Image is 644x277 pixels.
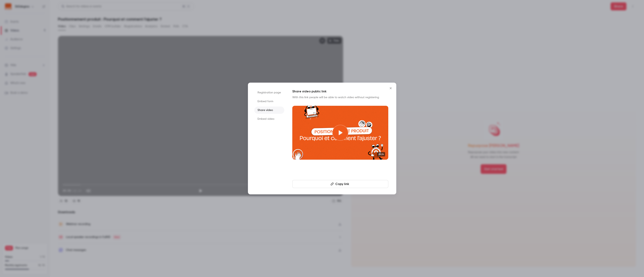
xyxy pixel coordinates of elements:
[254,89,284,96] li: Registration page
[292,89,388,94] h1: Share video public link
[292,95,388,99] p: With this link people will be able to watch video without registering
[254,98,284,105] li: Embed form
[292,106,388,160] a: 26:24
[387,84,395,92] button: Close
[292,180,388,188] button: Copy link
[254,107,284,114] li: Share video
[377,152,385,156] span: 26:24
[254,115,284,123] li: Embed video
